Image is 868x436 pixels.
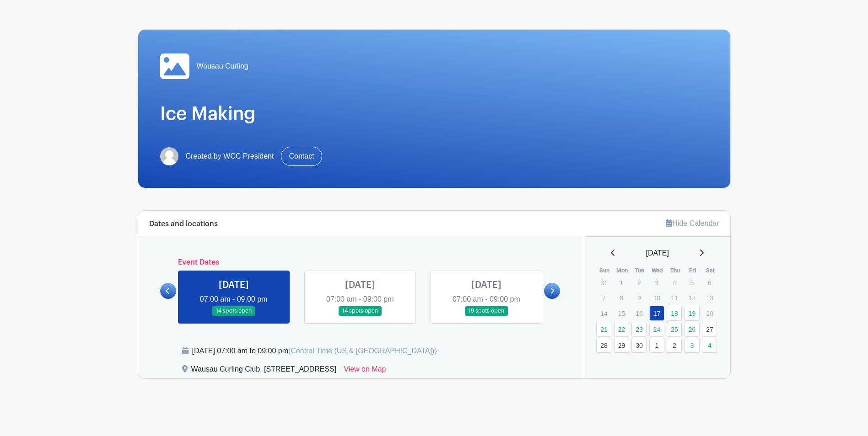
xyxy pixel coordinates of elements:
[614,322,629,337] a: 22
[649,276,664,290] p: 3
[288,347,437,355] span: (Central Time (US & [GEOGRAPHIC_DATA]))
[596,322,611,337] a: 21
[149,220,218,229] h6: Dates and locations
[685,306,700,321] a: 19
[649,266,667,275] th: Wed
[631,306,647,320] p: 16
[702,276,717,290] p: 6
[649,322,664,337] a: 24
[614,338,629,353] a: 29
[667,291,682,305] p: 11
[596,338,611,353] a: 28
[685,291,700,305] p: 12
[631,266,649,275] th: Tue
[666,219,719,227] a: Hide Calendar
[186,151,274,162] span: Created by WCC President
[702,306,717,320] p: 20
[614,276,629,290] p: 1
[631,338,647,353] a: 30
[702,322,717,337] a: 27
[649,338,664,353] a: 1
[702,291,717,305] p: 13
[631,291,647,305] p: 9
[596,306,611,320] p: 14
[596,276,611,290] p: 31
[667,276,682,290] p: 4
[701,266,719,275] th: Sat
[631,276,647,290] p: 2
[631,322,647,337] a: 23
[344,364,386,378] a: View on Map
[176,258,545,267] h6: Event Dates
[596,291,611,305] p: 7
[667,306,682,321] a: 18
[160,147,178,165] img: default-ce2991bfa6775e67f084385cd625a349d9dcbb7a52a09fb2fda1e96e2d18dcdb.png
[596,266,614,275] th: Sun
[649,291,664,305] p: 10
[685,322,700,337] a: 26
[685,276,700,290] p: 5
[281,147,322,166] a: Contact
[614,306,629,320] p: 15
[667,338,682,353] a: 2
[685,338,700,353] a: 3
[197,61,248,72] span: Wausau Curling
[614,291,629,305] p: 8
[192,346,437,356] div: [DATE] 07:00 am to 09:00 pm
[684,266,702,275] th: Fri
[666,266,684,275] th: Thu
[667,322,682,337] a: 25
[649,306,664,321] a: 17
[160,103,708,125] h1: Ice Making
[614,266,631,275] th: Mon
[191,364,337,378] div: Wausau Curling Club, [STREET_ADDRESS]
[702,338,717,353] a: 4
[646,248,669,259] span: [DATE]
